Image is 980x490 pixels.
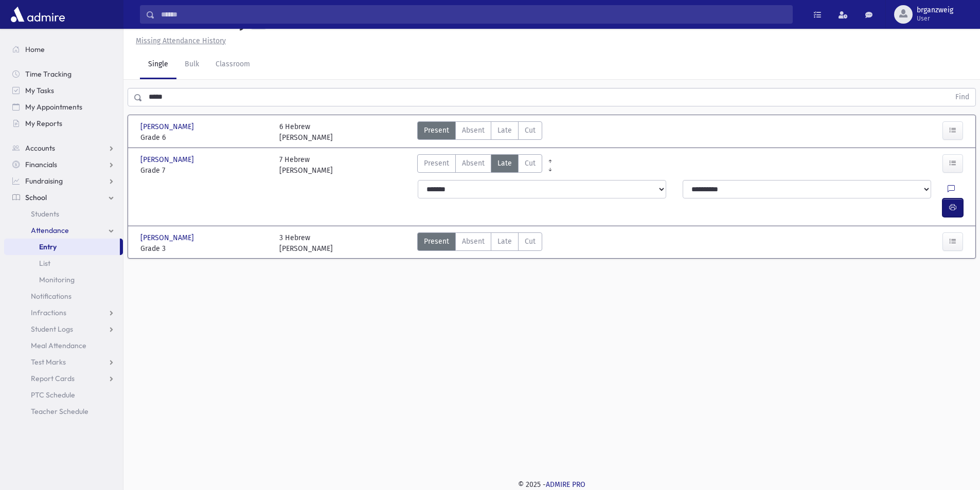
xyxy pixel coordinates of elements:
span: Home [25,45,45,54]
span: Fundraising [25,176,63,186]
a: School [4,189,123,206]
div: 6 Hebrew [PERSON_NAME] [279,121,333,143]
a: Home [4,41,123,58]
a: Notifications [4,288,123,304]
span: Attendance [31,226,69,235]
div: AttTypes [417,121,542,143]
span: Report Cards [31,374,75,383]
div: 7 Hebrew [PERSON_NAME] [279,154,333,176]
span: Absent [462,236,485,247]
a: My Reports [4,115,123,132]
span: Late [497,125,512,136]
span: School [25,193,47,202]
a: Time Tracking [4,66,123,82]
span: PTC Schedule [31,390,75,400]
span: Meal Attendance [31,341,86,350]
span: Grade 3 [140,243,269,254]
a: Meal Attendance [4,337,123,354]
span: [PERSON_NAME] [140,154,196,165]
a: Monitoring [4,271,123,288]
span: Cut [525,125,536,136]
span: My Appointments [25,102,82,112]
img: AdmirePro [8,4,67,25]
a: My Appointments [4,99,123,115]
a: Single [140,50,176,79]
div: AttTypes [417,154,542,176]
a: Classroom [207,50,258,79]
span: User [917,14,953,23]
span: Student Logs [31,324,73,334]
span: Grade 7 [140,165,269,176]
span: Present [424,236,449,247]
a: Students [4,206,123,222]
span: Present [424,158,449,169]
span: Entry [39,242,57,251]
span: [PERSON_NAME] [140,121,196,132]
a: List [4,255,123,271]
a: Missing Attendance History [132,37,226,45]
span: Teacher Schedule [31,407,88,416]
span: Cut [525,158,536,169]
a: Student Logs [4,321,123,337]
span: Present [424,125,449,136]
span: Financials [25,160,57,169]
span: Notifications [31,292,72,301]
a: Test Marks [4,354,123,370]
span: My Tasks [25,86,54,95]
span: [PERSON_NAME] [140,232,196,243]
a: Report Cards [4,370,123,387]
div: AttTypes [417,232,542,254]
u: Missing Attendance History [136,37,226,45]
span: Time Tracking [25,69,72,79]
span: Absent [462,158,485,169]
span: Students [31,209,59,219]
div: © 2025 - [140,479,964,490]
div: 3 Hebrew [PERSON_NAME] [279,232,333,254]
a: Financials [4,156,123,173]
span: Late [497,158,512,169]
span: Accounts [25,143,55,153]
span: Cut [525,236,536,247]
button: Find [949,88,975,106]
input: Search [155,5,792,24]
span: Absent [462,125,485,136]
span: Monitoring [39,275,75,284]
a: Accounts [4,140,123,156]
span: brganzweig [917,6,953,14]
span: List [39,259,50,268]
span: Grade 6 [140,132,269,143]
a: Bulk [176,50,207,79]
span: Infractions [31,308,66,317]
a: PTC Schedule [4,387,123,403]
a: My Tasks [4,82,123,99]
span: Late [497,236,512,247]
a: Infractions [4,304,123,321]
a: Fundraising [4,173,123,189]
span: My Reports [25,119,62,128]
a: Attendance [4,222,123,239]
a: Entry [4,239,120,255]
span: Test Marks [31,357,66,367]
a: Teacher Schedule [4,403,123,420]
